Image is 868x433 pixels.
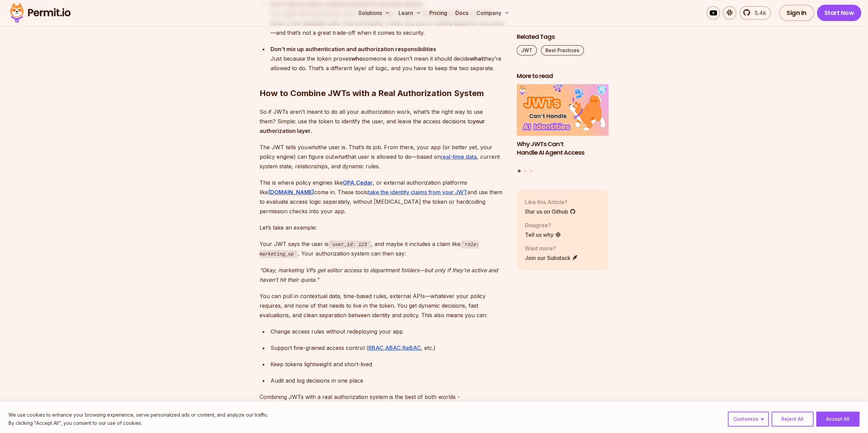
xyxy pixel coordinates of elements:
p: By clicking "Accept All", you consent to our use of cookies. [9,419,268,427]
p: This is where policy engines like , , or external authorization platforms like come in. These too... [260,178,506,216]
p: Combining JWTs with a real authorization system is the best of both worlds - The identity stays p... [260,392,506,411]
img: Why JWTs Can’t Handle AI Agent Access [517,84,609,136]
a: Star us on Github [525,207,576,216]
p: Let’s take an example: [260,223,506,232]
a: Tell us why [525,231,561,239]
a: Start Now [817,5,862,21]
div: Posts [517,84,609,174]
button: Company [474,6,512,20]
a: real-time data [441,153,477,160]
h2: More to read [517,72,609,80]
p: Your JWT says the user is , and maybe it includes a claim like . Your authorization system can th... [260,239,506,259]
button: Go to slide 2 [524,170,527,172]
div: Change access rules without redeploying your app [270,327,506,336]
p: We use cookies to enhance your browsing experience, serve personalized ads or content, and analyz... [9,411,268,419]
h2: How to Combine JWTs with a Real Authorization System [260,61,506,99]
div: Keep tokens lightweight and short-lived [270,359,506,369]
a: [DOMAIN_NAME] [268,189,314,196]
button: Accept All [816,412,859,427]
strong: your authorization layer [260,118,485,134]
button: Reject All [771,412,813,427]
a: Cedar [356,179,373,186]
em: what [334,153,346,160]
a: Docs [453,6,471,20]
button: Go to slide 3 [530,170,532,172]
a: Sign In [779,5,814,21]
img: Permit logo [7,1,74,25]
a: Join our Substack [525,254,578,262]
a: Best Practices [541,45,584,56]
p: Want more? [525,244,578,252]
div: Support fine-grained access control ( , , , etc.) [270,343,506,353]
strong: Don’t mix up authentication and authorization responsibilities [270,46,436,52]
button: Go to slide 1 [518,170,521,173]
h2: Related Tags [517,33,609,41]
div: Audit and log decisions in one place [270,376,506,385]
a: 5.4k [739,6,771,20]
em: who [308,144,319,151]
a: OPA [343,179,354,186]
li: 1 of 3 [517,84,609,166]
a: ABAC [385,344,401,351]
p: The JWT tells you the user is. That’s its job. From there, your app (or better yet, your policy e... [260,142,506,171]
a: JWT [517,45,537,56]
a: RBAC [368,344,383,351]
button: Solutions [356,6,393,20]
h3: Why JWTs Can’t Handle AI Agent Access [517,140,609,157]
button: Customize [728,412,769,427]
p: Like this Article? [525,198,576,206]
p: You can pull in contextual data, time-based rules, external APIs—whatever your policy requires, a... [260,291,506,320]
p: Disagree? [525,221,561,229]
a: Why JWTs Can’t Handle AI Agent AccessWhy JWTs Can’t Handle AI Agent Access [517,84,609,166]
a: Pricing [427,6,450,20]
p: So if JWTs aren’t meant to do all your authorization work, what’s the right way to use them? Simp... [260,107,506,136]
a: take the identity claims from your JWT [368,189,467,196]
div: Just because the token proves someone is doesn’t mean it should decide they’re allowed to do. Tha... [270,44,506,73]
a: ReBAC [402,344,421,351]
span: 5.4k [751,9,766,17]
em: “Okay, marketing VPs get editor access to department folders—but only if they’re active and haven... [260,267,498,283]
code: user_id: 123 [328,241,371,249]
button: Learn [396,6,424,20]
strong: who [351,55,363,62]
strong: what [470,55,483,62]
